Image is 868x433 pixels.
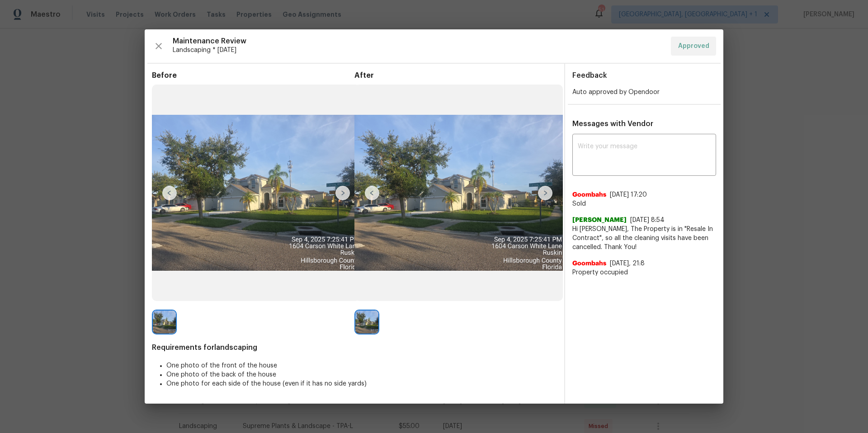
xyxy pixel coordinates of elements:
[162,186,177,200] img: left-chevron-button-url
[572,89,660,95] span: Auto approved by Opendoor
[610,192,647,198] span: [DATE] 17:20
[572,199,716,208] span: Sold
[173,37,664,46] span: Maintenance Review
[173,46,664,55] span: Landscaping * [DATE]
[630,217,665,223] span: [DATE] 8:54
[572,268,716,277] span: Property occupied
[152,343,557,352] span: Requirements for landscaping
[354,71,557,80] span: After
[572,225,716,252] span: Hi [PERSON_NAME], The Property is in "Resale In Contract", so all the cleaning visits have been c...
[572,72,607,79] span: Feedback
[610,260,645,267] span: [DATE], 21:8
[538,186,552,200] img: right-chevron-button-url
[166,370,557,379] li: One photo of the back of the house
[572,259,606,268] span: Goombahs
[572,120,653,127] span: Messages with Vendor
[152,71,354,80] span: Before
[572,216,627,225] span: [PERSON_NAME]
[166,361,557,370] li: One photo of the front of the house
[572,190,606,199] span: Goombahs
[365,186,379,200] img: left-chevron-button-url
[335,186,350,200] img: right-chevron-button-url
[166,379,557,388] li: One photo for each side of the house (even if it has no side yards)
